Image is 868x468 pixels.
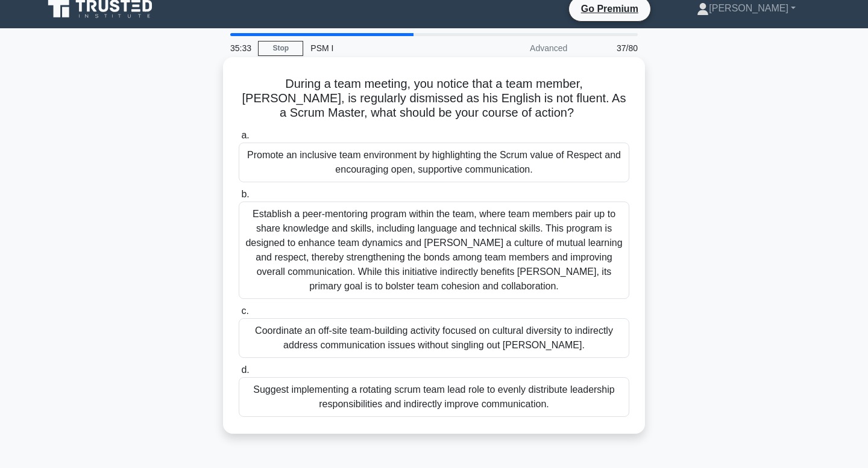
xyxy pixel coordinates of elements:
[303,36,469,60] div: PSM I
[239,202,629,299] div: Establish a peer-mentoring program within the team, where team members pair up to share knowledge...
[241,365,249,375] span: d.
[237,76,631,121] h5: During a team meeting, you notice that a team member, [PERSON_NAME], is regularly dismissed as hi...
[239,143,629,182] div: Promote an inclusive team environment by highlighting the Scrum value of Respect and encouraging ...
[574,36,645,60] div: 37/80
[241,306,248,316] span: c.
[574,1,646,16] a: Go Premium
[241,130,249,140] span: a.
[241,189,249,199] span: b.
[239,377,629,417] div: Suggest implementing a rotating scrum team lead role to evenly distribute leadership responsibili...
[223,36,258,60] div: 35:33
[469,36,574,60] div: Advanced
[239,318,629,358] div: Coordinate an off-site team-building activity focused on cultural diversity to indirectly address...
[258,41,303,56] a: Stop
